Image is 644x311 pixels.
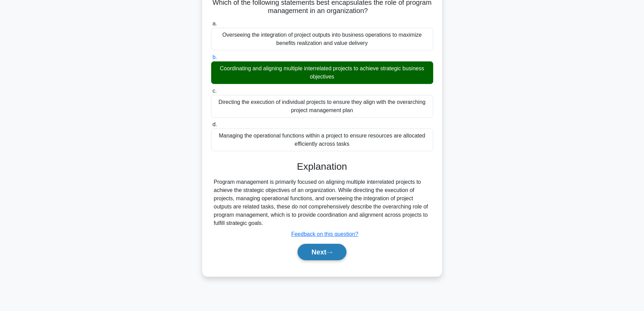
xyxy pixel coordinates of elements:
button: Next [297,244,347,260]
div: Program management is primarily focused on aligning multiple interrelated projects to achieve the... [214,178,430,227]
div: Directing the execution of individual projects to ensure they align with the overarching project ... [211,95,433,118]
span: a. [212,21,217,26]
div: Managing the operational functions within a project to ensure resources are allocated efficiently... [211,129,433,151]
span: c. [212,88,217,94]
div: Coordinating and aligning multiple interrelated projects to achieve strategic business objectives [211,61,433,84]
a: Feedback on this question? [291,231,359,237]
div: Overseeing the integration of project outputs into business operations to maximize benefits reali... [211,28,433,50]
span: b. [212,54,217,60]
span: d. [212,121,217,127]
h3: Explanation [215,161,429,172]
